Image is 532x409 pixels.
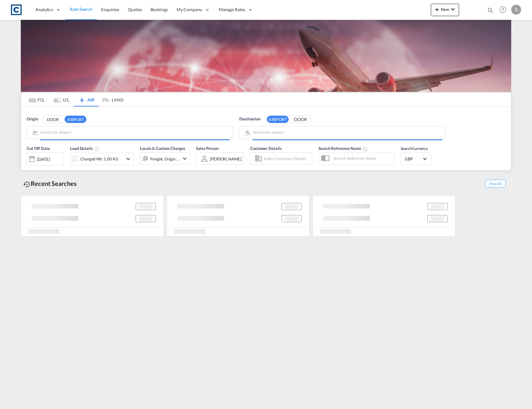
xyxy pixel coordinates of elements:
[78,96,86,101] md-icon: icon-airplane
[219,7,245,13] span: Manage Rates
[42,116,64,123] button: DOOR
[330,154,394,163] input: Search Reference Name
[70,146,99,151] span: Load Details
[94,146,99,151] md-icon: Chargeable Weight
[24,93,124,106] md-pagination-wrapper: Use the left and right arrow keys to navigate between tabs
[65,116,86,123] button: AIRPORT
[24,93,49,106] md-tab-item: FCL
[99,93,124,106] md-tab-item: LAND
[209,154,242,163] md-select: Sales Person: Ben Capsey
[70,7,92,12] span: Rate Search
[498,4,511,16] div: Help
[250,146,282,151] span: Customer Details
[27,146,50,151] span: Cut Off Date
[150,155,179,163] div: Freight Origin Destination
[40,128,230,137] input: Search by Airport
[21,20,511,92] img: Airfreight+BACKGROUD.png
[433,6,441,13] md-icon: icon-plus 400-fg
[449,6,457,13] md-icon: icon-chevron-down
[74,93,99,106] md-tab-item: AIR
[498,4,508,15] span: Help
[404,154,428,163] md-select: Select Currency: £ GBPUnited Kingdom Pound
[511,5,521,15] div: B
[181,155,188,162] md-icon: icon-chevron-down
[487,7,494,16] div: icon-magnify
[210,156,241,161] div: [PERSON_NAME]
[21,107,511,196] div: Origin DOOR AIRPORT Search by Airport Destination AIRPORT DOOR Search by Airport Cut Off Date [DA...
[363,146,368,151] md-icon: Your search will be saved by the below given name
[177,7,202,13] span: My Company
[140,146,185,151] span: Locals & Custom Charges
[49,93,74,106] md-tab-item: LCL
[35,7,53,13] span: Analytics
[140,152,190,165] div: Freight Origin Destinationicon-chevron-down
[405,156,422,162] span: GBP
[196,146,219,151] span: Sales Person
[318,146,368,151] span: Search Reference Name
[239,116,260,122] span: Destination
[37,156,50,162] div: [DATE]
[431,4,459,16] button: icon-plus 400-fgNewicon-chevron-down
[101,7,119,12] span: Enquiries
[290,116,311,123] button: DOOR
[9,3,23,17] img: 1fdb9190129311efbfaf67cbb4249bed.jpeg
[128,7,142,12] span: Quotes
[27,116,38,122] span: Origin
[23,181,31,188] md-icon: icon-backup-restore
[253,128,442,137] input: Search by Airport
[27,165,31,173] md-datepicker: Select
[433,7,457,12] span: New
[27,152,64,165] div: [DATE]
[264,154,310,163] input: Enter Customer Details
[21,177,79,191] div: Recent Searches
[401,146,428,151] span: Search Currency
[80,155,119,163] div: Charged Wt: 1.00 KG
[124,155,132,163] md-icon: icon-chevron-down
[70,153,134,165] div: Charged Wt: 1.00 KGicon-chevron-down
[267,116,289,123] button: AIRPORT
[485,180,506,187] span: Show All
[151,7,168,12] span: Bookings
[487,7,494,14] md-icon: icon-magnify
